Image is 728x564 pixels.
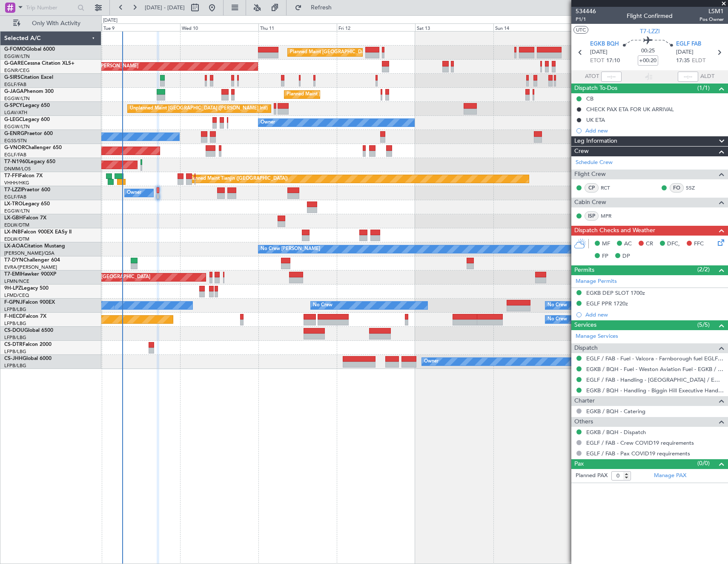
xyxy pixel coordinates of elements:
a: LFPB/LBG [4,306,26,313]
span: Dispatch To-Dos [574,83,617,93]
a: EGKB / BQH - Fuel - Weston Aviation Fuel - EGKB / BQH [586,365,724,373]
span: G-SIRS [4,75,20,80]
span: G-SPCY [4,103,23,108]
div: Owner [424,355,439,368]
div: Tue 9 [102,23,180,31]
div: CHECK PAX ETA FOR UK ARRIVAL [586,106,674,113]
span: [DATE] [676,48,694,57]
a: LFMN/NCE [4,278,29,285]
span: LX-INB [4,230,21,235]
span: Dispatch [574,343,598,353]
div: CB [586,95,593,102]
div: Fri 12 [337,23,415,31]
a: EGGW/LTN [4,53,30,60]
span: Pax [574,459,584,469]
a: EGLF/FAB [4,194,26,200]
span: Only With Activity [22,20,90,26]
a: G-JAGAPhenom 300 [4,89,54,94]
a: CS-DTRFalcon 2000 [4,342,52,347]
a: DNMM/LOS [4,166,31,172]
a: Manage Permits [576,277,617,286]
span: Crew [574,147,589,156]
span: EGLF FAB [676,40,701,49]
label: Planned PAX [576,472,608,480]
div: Owner [127,187,141,199]
a: RCT [601,184,620,192]
span: CS-DOU [4,328,24,333]
span: CS-JHH [4,356,23,361]
a: LFPB/LBG [4,334,26,341]
div: Add new [585,311,724,318]
div: No Crew [547,299,567,312]
span: ATOT [585,72,599,81]
input: --:-- [601,72,622,82]
a: CS-JHHGlobal 6000 [4,356,52,361]
a: G-FOMOGlobal 6000 [4,47,55,52]
a: CS-DOUGlobal 6500 [4,328,53,333]
a: F-HECDFalcon 7X [4,314,46,319]
a: Manage Services [576,332,618,341]
span: LX-TRO [4,201,23,207]
span: Leg Information [574,136,617,146]
span: T7-N1960 [4,159,28,164]
a: LFPB/LBG [4,363,26,369]
a: EGLF/FAB [4,81,26,88]
span: FFC [694,240,704,248]
span: T7-LZZI [640,27,660,36]
a: LGAV/ATH [4,109,27,116]
span: 17:10 [606,57,620,65]
div: Planned Maint Tianjin ([GEOGRAPHIC_DATA]) [189,173,288,185]
span: DFC, [667,240,680,248]
span: 9H-LPZ [4,286,21,291]
a: G-VNORChallenger 650 [4,145,62,150]
span: LSM1 [699,7,724,16]
span: G-VNOR [4,145,25,150]
a: EGKB / BQH - Dispatch [586,429,646,436]
div: Planned Maint [GEOGRAPHIC_DATA] ([GEOGRAPHIC_DATA]) [290,46,424,59]
a: LFPB/LBG [4,348,26,355]
div: No Crew [PERSON_NAME] [261,243,320,256]
span: ETOT [590,57,604,65]
div: UK ETA [586,116,605,124]
a: LX-AOACitation Mustang [4,244,65,249]
span: LX-GBH [4,216,23,221]
span: (5/5) [697,320,710,329]
a: LFMD/CEQ [4,292,29,299]
span: T7-FFI [4,173,19,178]
div: No Crew [313,299,332,312]
span: ELDT [692,57,705,65]
div: Sat 13 [415,23,493,31]
a: EGLF / FAB - Crew COVID19 requirements [586,439,694,446]
span: T7-DYN [4,258,23,263]
a: EGSS/STN [4,138,27,144]
a: T7-DYNChallenger 604 [4,258,60,263]
span: G-JAGA [4,89,24,94]
a: EGKB / BQH - Catering [586,408,645,415]
a: G-GARECessna Citation XLS+ [4,61,75,66]
span: Pos Owner [699,16,724,23]
div: FO [670,183,684,193]
a: 9H-LPZLegacy 500 [4,286,49,291]
span: LX-AOA [4,244,24,249]
a: VHHH/HKG [4,180,29,186]
div: Thu 11 [258,23,337,31]
span: DP [622,252,630,261]
div: Sun 14 [493,23,572,31]
span: F-HECD [4,314,23,319]
span: FP [602,252,608,261]
span: Flight Crew [574,170,606,179]
div: CP [585,183,599,193]
a: EGGW/LTN [4,95,30,102]
a: G-SIRSCitation Excel [4,75,53,80]
span: Cabin Crew [574,198,606,207]
span: G-ENRG [4,131,24,136]
span: Dispatch Checks and Weather [574,226,655,236]
a: LX-INBFalcon 900EX EASy II [4,230,72,235]
span: 534446 [576,7,596,16]
span: G-FOMO [4,47,26,52]
a: Manage PAX [654,472,686,480]
span: Others [574,417,593,427]
a: EGKB / BQH - Handling - Biggin Hill Executive Handling EGKB / BQH [586,387,724,394]
a: EDLW/DTM [4,236,29,242]
span: (1/1) [697,83,710,92]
